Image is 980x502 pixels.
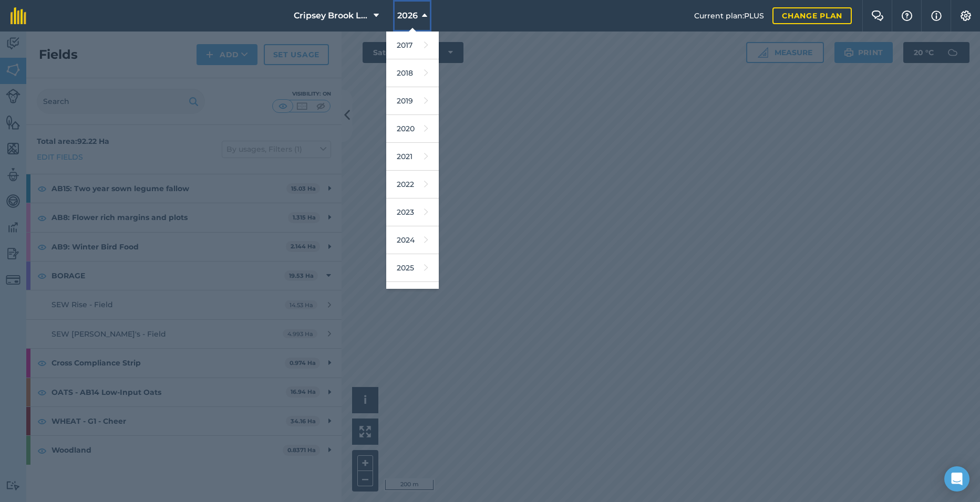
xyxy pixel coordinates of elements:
a: 2017 [386,32,439,59]
img: fieldmargin Logo [11,7,26,24]
a: Change plan [772,7,852,24]
div: Open Intercom Messenger [944,466,969,491]
img: svg+xml;base64,PHN2ZyB4bWxucz0iaHR0cDovL3d3dy53My5vcmcvMjAwMC9zdmciIHdpZHRoPSIxNyIgaGVpZ2h0PSIxNy... [931,9,942,22]
a: 2024 [386,226,439,254]
img: A cog icon [960,11,972,21]
a: 2021 [386,143,439,171]
span: Cripsey Brook Limited [294,9,369,22]
a: 2025 [386,254,439,282]
a: 2023 [386,198,439,226]
a: 2019 [386,87,439,115]
span: Current plan : PLUS [694,10,764,22]
a: 2026 [386,282,439,310]
img: A question mark icon [901,11,913,21]
a: 2022 [386,171,439,198]
img: Two speech bubbles overlapping with the left bubble in the forefront [871,11,884,21]
a: 2018 [386,59,439,87]
span: 2026 [397,9,418,22]
a: 2020 [386,115,439,143]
